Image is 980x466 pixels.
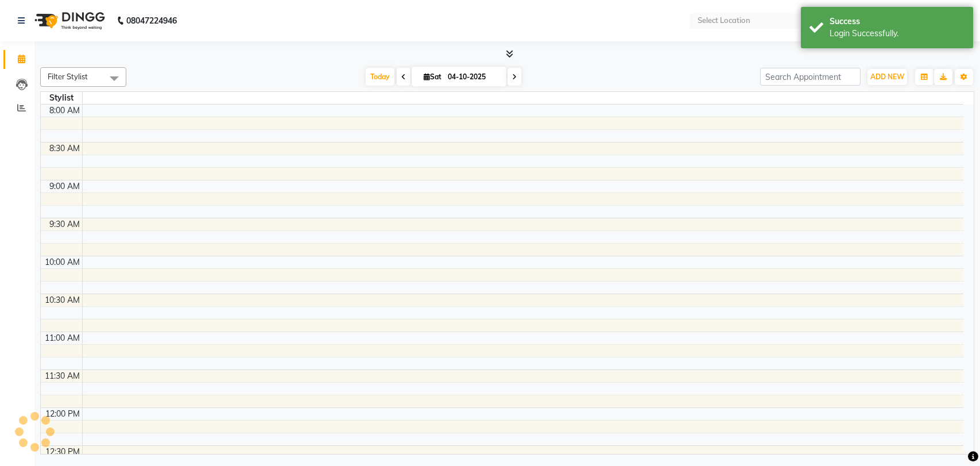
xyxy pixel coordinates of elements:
[366,68,394,86] span: Today
[42,370,82,382] div: 11:30 AM
[830,16,964,28] div: Success
[444,68,502,86] input: 2025-10-04
[870,72,904,81] span: ADD NEW
[29,5,108,37] img: logo
[42,256,82,268] div: 10:00 AM
[47,143,82,155] div: 8:30 AM
[830,28,964,40] div: Login Successfully.
[421,72,444,81] span: Sat
[43,408,82,420] div: 12:00 PM
[48,72,88,81] span: Filter Stylist
[47,180,82,192] div: 9:00 AM
[698,15,750,26] div: Select Location
[47,105,82,117] div: 8:00 AM
[760,68,861,86] input: Search Appointment
[126,5,177,37] b: 08047224946
[867,69,907,85] button: ADD NEW
[43,446,82,458] div: 12:30 PM
[41,92,82,104] div: Stylist
[42,294,82,306] div: 10:30 AM
[42,332,82,344] div: 11:00 AM
[47,218,82,230] div: 9:30 AM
